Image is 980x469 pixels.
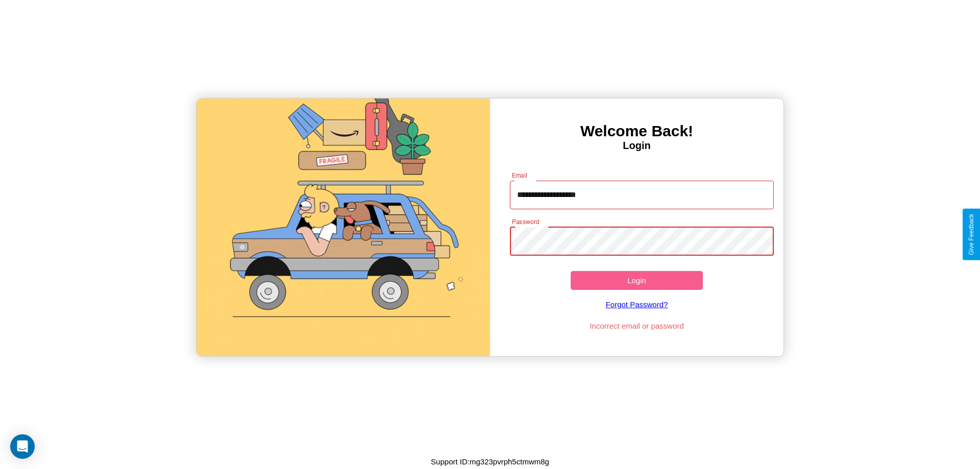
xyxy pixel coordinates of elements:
button: Login [571,271,703,290]
p: Support ID: mg323pvrph5ctmwm8g [431,455,549,468]
div: Give Feedback [968,214,975,255]
div: Open Intercom Messenger [10,434,35,459]
p: Incorrect email or password [505,319,769,333]
a: Forgot Password? [505,290,769,319]
img: gif [197,98,490,356]
label: Password [512,217,539,226]
label: Email [512,171,528,180]
h3: Welcome Back! [490,122,783,140]
h4: Login [490,140,783,152]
